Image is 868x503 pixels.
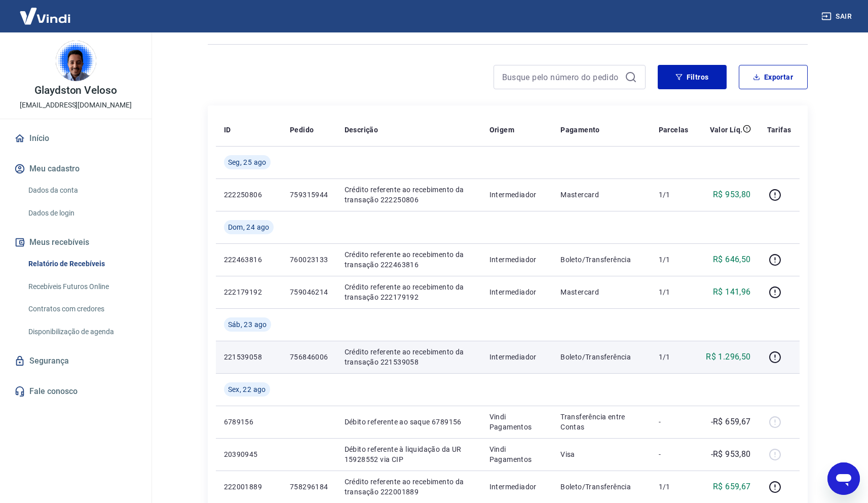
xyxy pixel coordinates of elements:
p: ID [224,125,231,135]
p: R$ 646,50 [713,254,751,266]
p: Mastercard [560,287,642,297]
p: Débito referente ao saque 6789156 [345,417,473,427]
p: [EMAIL_ADDRESS][DOMAIN_NAME] [20,100,132,111]
p: 222179192 [224,287,274,297]
button: Sair [819,7,856,26]
p: Glaydston Veloso [34,85,117,96]
p: Vindi Pagamentos [489,444,545,464]
p: Transferência entre Contas [560,412,642,432]
button: Meus recebíveis [12,231,139,254]
p: 1/1 [659,482,689,492]
p: R$ 659,67 [713,481,751,493]
p: 1/1 [659,287,689,297]
input: Busque pelo número do pedido [502,69,621,85]
p: 1/1 [659,255,689,265]
a: Fale conosco [12,380,139,403]
p: - [659,449,689,459]
p: Intermediador [489,190,545,200]
p: -R$ 659,67 [711,416,751,428]
p: Débito referente à liquidação da UR 15928552 via CIP [345,444,473,464]
img: 5de2d90f-417e-49ce-81f4-acb6f27a8e18.jpeg [56,41,96,81]
p: Intermediador [489,352,545,362]
a: Segurança [12,350,139,372]
p: Boleto/Transferência [560,482,642,492]
a: Dados da conta [24,180,139,201]
p: Pedido [290,125,314,135]
p: Visa [560,449,642,459]
a: Disponibilização de agenda [24,321,139,342]
button: Exportar [739,65,808,89]
button: Filtros [658,65,727,89]
a: Contratos com credores [24,299,139,319]
p: Tarifas [767,125,791,135]
span: Seg, 25 ago [228,157,267,167]
img: Vindi [12,1,78,31]
p: 756846006 [290,352,328,362]
p: 222250806 [224,190,274,200]
p: 221539058 [224,352,274,362]
p: 760023133 [290,255,328,265]
p: 759046214 [290,287,328,297]
p: 222001889 [224,482,274,492]
p: Crédito referente ao recebimento da transação 221539058 [345,347,473,367]
p: -R$ 953,80 [711,448,751,460]
p: 6789156 [224,417,274,427]
p: Vindi Pagamentos [489,412,545,432]
p: 1/1 [659,352,689,362]
p: Descrição [345,125,379,135]
p: R$ 141,96 [713,286,751,298]
p: Parcelas [659,125,689,135]
a: Relatório de Recebíveis [24,254,139,274]
p: Mastercard [560,190,642,200]
p: Intermediador [489,255,545,265]
a: Dados de login [24,203,139,224]
p: Intermediador [489,482,545,492]
p: - [659,417,689,427]
p: 1/1 [659,190,689,200]
p: Crédito referente ao recebimento da transação 222179192 [345,282,473,302]
p: 222463816 [224,255,274,265]
p: R$ 953,80 [713,189,751,201]
span: Dom, 24 ago [228,222,270,232]
p: Crédito referente ao recebimento da transação 222250806 [345,185,473,205]
span: Sex, 22 ago [228,384,266,394]
p: Crédito referente ao recebimento da transação 222001889 [345,477,473,497]
iframe: Button to launch messaging window [827,462,860,495]
a: Recebíveis Futuros Online [24,276,139,297]
span: Sáb, 23 ago [228,319,267,330]
p: 758296184 [290,482,328,492]
p: Valor Líq. [710,125,743,135]
p: Origem [489,125,514,135]
button: Meu cadastro [12,158,139,180]
p: 759315944 [290,190,328,200]
p: Pagamento [560,125,600,135]
p: Crédito referente ao recebimento da transação 222463816 [345,249,473,270]
p: Boleto/Transferência [560,352,642,362]
p: 20390945 [224,449,274,459]
p: Boleto/Transferência [560,255,642,265]
p: R$ 1.296,50 [706,351,750,363]
p: Intermediador [489,287,545,297]
a: Início [12,127,139,150]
